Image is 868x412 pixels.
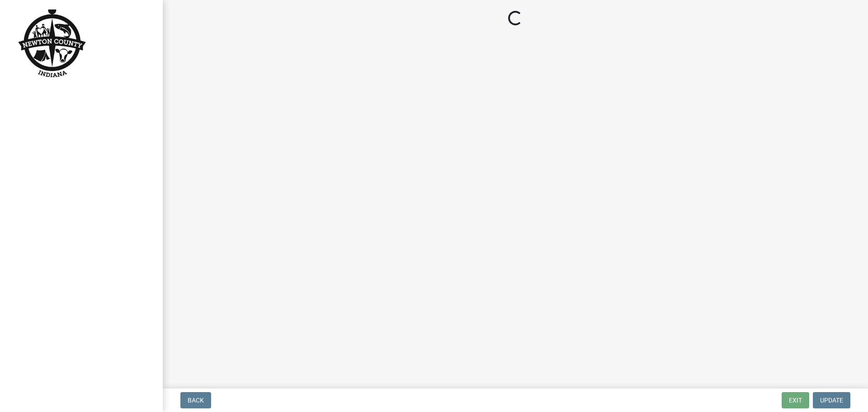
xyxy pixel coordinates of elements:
[813,392,850,408] button: Update
[188,397,204,404] span: Back
[782,392,809,408] button: Exit
[820,397,843,404] span: Update
[18,9,86,77] img: Newton County, Indiana
[180,392,211,408] button: Back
